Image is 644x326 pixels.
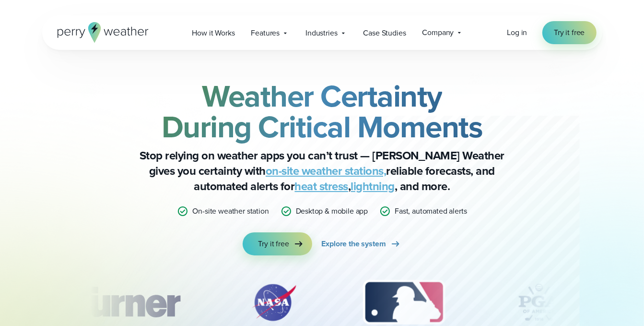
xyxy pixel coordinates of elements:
a: heat stress [295,178,349,195]
a: lightning [351,178,395,195]
p: On-site weather station [192,205,269,217]
p: Stop relying on weather apps you can’t trust — [PERSON_NAME] Weather gives you certainty with rel... [130,148,514,194]
span: How it Works [192,27,235,39]
span: Industries [305,27,337,39]
p: Fast, automated alerts [395,205,467,217]
a: How it Works [184,23,243,43]
a: on-site weather stations, [266,162,386,180]
span: Try it free [258,238,289,250]
span: Company [422,27,454,38]
a: Explore the system [322,232,401,255]
a: Try it free [542,21,596,44]
strong: Weather Certainty During Critical Moments [162,73,483,149]
a: Log in [507,27,527,38]
a: Try it free [243,232,312,255]
p: Desktop & mobile app [296,205,368,217]
span: Case Studies [363,27,406,39]
span: Features [251,27,280,39]
span: Explore the system [322,238,386,250]
a: Case Studies [355,23,414,43]
span: Try it free [554,27,585,38]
